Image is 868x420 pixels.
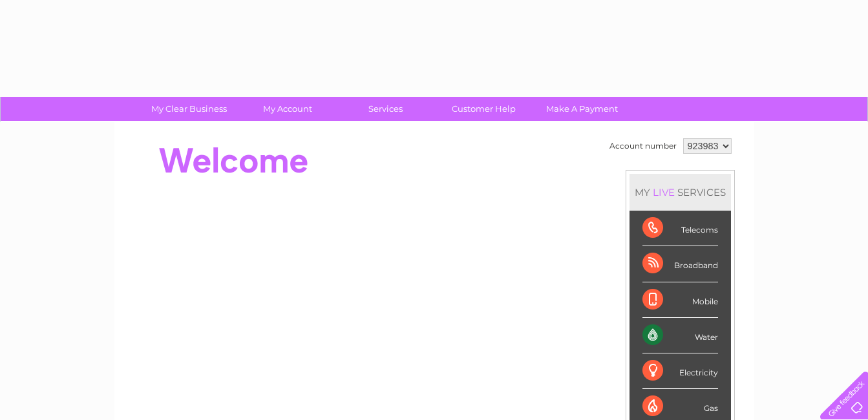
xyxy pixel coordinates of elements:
a: My Clear Business [136,97,242,121]
div: Electricity [642,353,718,389]
td: Account number [606,135,680,157]
div: Broadband [642,246,718,282]
div: MY SERVICES [630,174,731,211]
a: Services [332,97,439,121]
div: Water [642,318,718,353]
div: LIVE [650,186,677,198]
a: Customer Help [430,97,537,121]
div: Telecoms [642,211,718,246]
a: Make A Payment [529,97,635,121]
div: Mobile [642,282,718,318]
a: My Account [234,97,341,121]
